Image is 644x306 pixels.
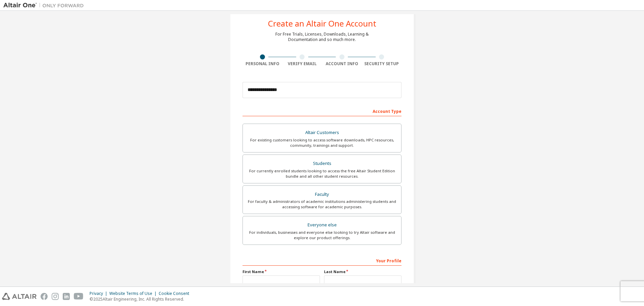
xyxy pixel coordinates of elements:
div: Verify Email [282,61,322,67]
div: Account Type [243,105,401,116]
div: Personal Info [243,61,282,67]
img: facebook.svg [41,293,48,300]
div: Faculty [247,190,397,199]
div: Account Info [322,61,362,67]
label: First Name [243,269,320,274]
div: Cookie Consent [159,291,193,296]
img: instagram.svg [52,293,59,300]
img: Altair One [3,2,87,9]
div: For existing customers looking to access software downloads, HPC resources, community, trainings ... [247,137,397,148]
img: linkedin.svg [63,293,70,300]
img: youtube.svg [74,293,84,300]
div: For faculty & administrators of academic institutions administering students and accessing softwa... [247,199,397,210]
div: For currently enrolled students looking to access the free Altair Student Edition bundle and all ... [247,168,397,179]
div: Your Profile [243,255,401,266]
div: For individuals, businesses and everyone else looking to try Altair software and explore our prod... [247,230,397,241]
div: Create an Altair One Account [268,19,376,28]
div: Security Setup [362,61,402,67]
div: Everyone else [247,220,397,230]
div: Privacy [90,291,109,296]
label: Last Name [324,269,401,274]
p: © 2025 Altair Engineering, Inc. All Rights Reserved. [90,296,193,302]
div: For Free Trials, Licenses, Downloads, Learning & Documentation and so much more. [275,32,369,42]
div: Altair Customers [247,128,397,137]
div: Website Terms of Use [109,291,159,296]
div: Students [247,159,397,168]
img: altair_logo.svg [2,293,37,300]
